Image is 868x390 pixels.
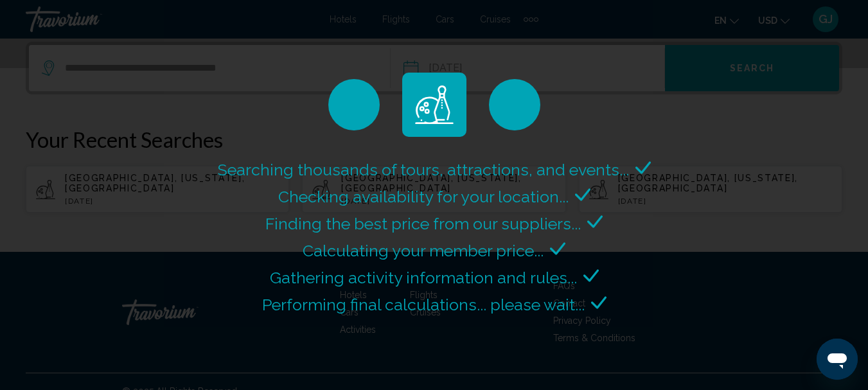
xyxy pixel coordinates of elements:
span: Performing final calculations... please wait... [262,295,585,314]
span: Checking availability for your location... [278,187,569,206]
span: Finding the best price from our suppliers... [265,214,581,233]
span: Gathering activity information and rules... [270,268,577,287]
iframe: Button to launch messaging window [817,339,858,380]
span: Searching thousands of tours, attractions, and events... [218,160,629,179]
span: Calculating your member price... [303,241,544,260]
